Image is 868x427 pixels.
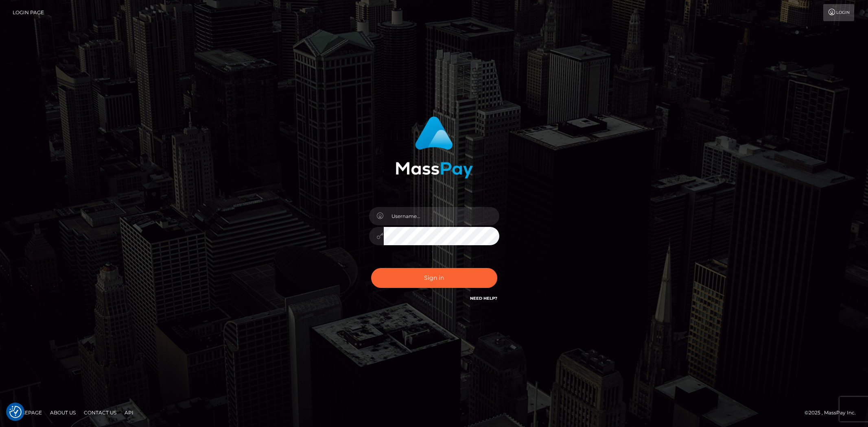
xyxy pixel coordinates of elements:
[9,406,22,418] img: Revisit consent button
[13,4,44,21] a: Login Page
[805,408,862,417] div: © 2025 , MassPay Inc.
[396,116,473,179] img: MassPay Login
[470,296,497,301] a: Need Help?
[823,4,854,21] a: Login
[121,406,137,419] a: API
[9,406,22,418] button: Consent Preferences
[371,268,497,288] button: Sign in
[384,207,499,225] input: Username...
[9,406,45,419] a: Homepage
[47,406,79,419] a: About Us
[81,406,120,419] a: Contact Us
